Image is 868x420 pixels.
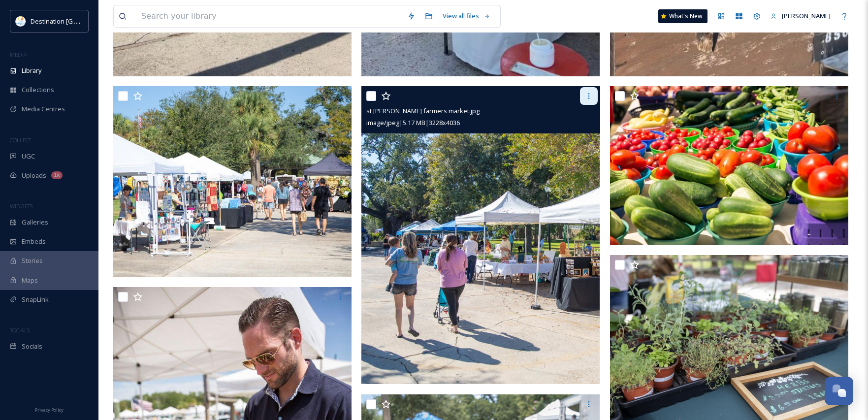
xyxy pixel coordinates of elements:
[22,276,38,285] span: Maps
[22,256,43,265] span: Stories
[10,136,31,144] span: COLLECT
[361,86,600,384] img: st andrews farmers market.jpg
[113,86,352,277] img: St Andrews Farmers Market.jpg
[35,407,64,413] span: Privacy Policy
[366,118,460,127] span: image/jpeg | 5.17 MB | 3228 x 4036
[10,326,30,334] span: SOCIALS
[22,104,65,114] span: Media Centres
[825,377,853,405] button: Open Chat
[31,16,129,26] span: Destination [GEOGRAPHIC_DATA]
[51,171,63,179] div: 1k
[35,403,64,415] a: Privacy Policy
[22,152,35,161] span: UGC
[22,295,49,304] span: SnapLink
[438,6,495,26] a: View all files
[22,218,48,227] span: Galleries
[10,202,32,210] span: WIDGETS
[22,85,54,95] span: Collections
[22,237,46,246] span: Embeds
[658,9,707,23] a: What's New
[766,6,836,26] a: [PERSON_NAME]
[10,51,27,58] span: MEDIA
[22,66,41,75] span: Library
[136,5,402,27] input: Search your library
[366,106,480,115] span: st [PERSON_NAME] farmers market.jpg
[22,342,42,351] span: Socials
[610,86,848,245] img: 281ecb2c658780648ce565e45cc2cfa3644aaf73713c828dd13722c2d5928fca.jpg
[16,16,26,26] img: download.png
[22,171,46,180] span: Uploads
[782,11,831,20] span: [PERSON_NAME]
